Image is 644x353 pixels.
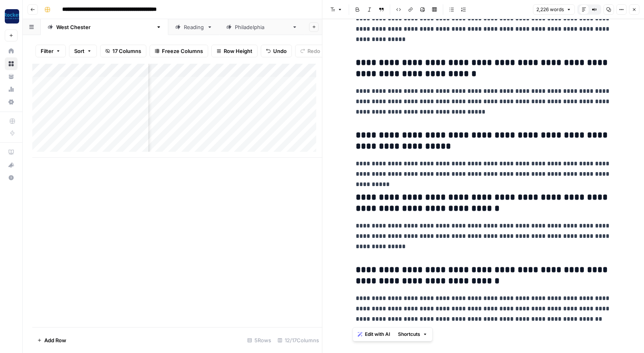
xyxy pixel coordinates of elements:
[395,329,431,339] button: Shortcuts
[398,331,420,338] span: Shortcuts
[100,45,146,57] button: 17 Columns
[273,47,287,55] span: Undo
[5,70,18,83] a: Your Data
[5,6,18,26] button: Workspace: Rocket Pilots
[5,171,18,184] button: Help + Support
[295,45,325,57] button: Redo
[307,47,320,55] span: Redo
[168,19,219,35] a: Reading
[5,159,17,171] div: What's new?
[211,45,258,57] button: Row Height
[112,47,141,55] span: 17 Columns
[56,23,153,31] div: [GEOGRAPHIC_DATA][PERSON_NAME]
[74,47,85,55] span: Sort
[44,336,66,344] span: Add Row
[162,47,203,55] span: Freeze Columns
[261,45,292,57] button: Undo
[41,47,53,55] span: Filter
[69,45,97,57] button: Sort
[224,47,252,55] span: Row Height
[5,159,18,171] button: What's new?
[274,334,322,347] div: 12/17 Columns
[5,146,18,159] a: AirOps Academy
[184,23,204,31] div: Reading
[235,23,289,31] div: [GEOGRAPHIC_DATA]
[32,334,71,347] button: Add Row
[5,45,18,57] a: Home
[219,19,304,35] a: [GEOGRAPHIC_DATA]
[5,83,18,96] a: Usage
[41,19,168,35] a: [GEOGRAPHIC_DATA][PERSON_NAME]
[354,329,393,339] button: Edit with AI
[150,45,208,57] button: Freeze Columns
[533,4,575,15] button: 2,226 words
[5,9,19,24] img: Rocket Pilots Logo
[244,334,274,347] div: 5 Rows
[35,45,66,57] button: Filter
[5,96,18,108] a: Settings
[365,331,390,338] span: Edit with AI
[536,6,564,13] span: 2,226 words
[5,57,18,70] a: Browse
